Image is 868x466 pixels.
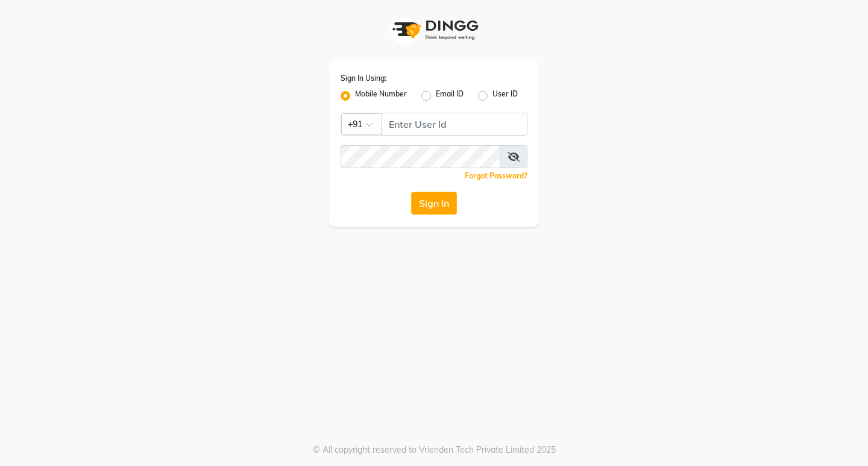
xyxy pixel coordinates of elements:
a: Forgot Password? [465,171,527,180]
img: logo1.svg [386,12,482,48]
button: Sign In [411,192,457,215]
label: Email ID [436,89,464,103]
label: Mobile Number [355,89,407,103]
label: Sign In Using: [341,73,386,84]
label: User ID [492,89,518,103]
input: Username [341,145,500,168]
input: Username [381,113,527,136]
